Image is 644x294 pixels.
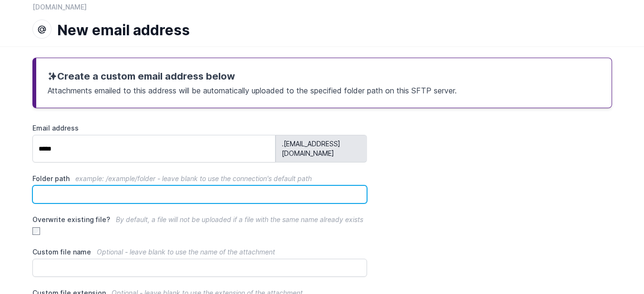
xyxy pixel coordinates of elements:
[116,215,363,223] span: By default, a file will not be uploaded if a file with the same name already exists
[32,123,368,133] label: Email address
[32,215,368,224] label: Overwrite existing file?
[48,70,600,83] h3: Create a custom email address below
[32,2,612,18] nav: Breadcrumb
[32,174,368,183] label: Folder path
[32,247,368,257] label: Custom file name
[32,2,87,12] a: [DOMAIN_NAME]
[57,21,604,39] h1: New email address
[596,246,633,283] iframe: Drift Widget Chat Controller
[97,248,275,256] span: Optional - leave blank to use the name of the attachment
[48,83,600,96] p: Attachments emailed to this address will be automatically uploaded to the specified folder path o...
[276,135,367,162] span: .[EMAIL_ADDRESS][DOMAIN_NAME]
[75,174,312,182] span: example: /example/folder - leave blank to use the connection's default path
